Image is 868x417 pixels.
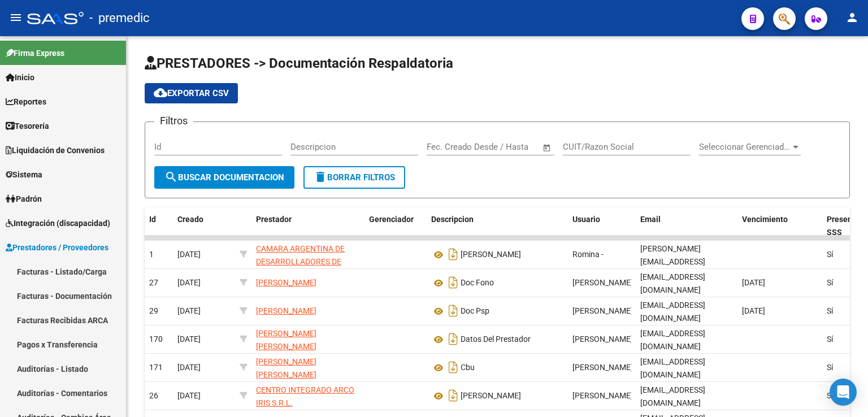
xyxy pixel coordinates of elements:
span: Gerenciador [369,215,414,224]
span: Liquidación de Convenios [6,144,105,157]
span: [DATE] [742,306,765,315]
span: [PERSON_NAME][EMAIL_ADDRESS][DOMAIN_NAME] [640,244,705,279]
span: 1 [149,250,154,259]
span: Prestador [256,215,292,224]
mat-icon: search [164,170,178,184]
i: Descargar documento [446,245,461,263]
span: Sí [827,306,833,315]
span: [PERSON_NAME] [572,306,633,315]
mat-icon: menu [9,11,23,24]
span: Reportes [6,95,46,108]
span: Doc Fono [461,279,494,288]
input: Fecha fin [483,142,537,152]
span: [DATE] [742,278,765,287]
span: Creado [177,215,203,224]
mat-icon: delete [314,170,327,184]
button: Exportar CSV [145,83,238,103]
span: [EMAIL_ADDRESS][DOMAIN_NAME] [640,357,705,379]
button: Borrar Filtros [303,166,405,189]
button: Buscar Documentacion [154,166,294,189]
span: [PERSON_NAME] [PERSON_NAME] [256,329,316,351]
span: [PERSON_NAME] [572,363,633,372]
datatable-header-cell: Prestador [251,207,364,245]
datatable-header-cell: Descripcion [427,207,568,245]
span: [PERSON_NAME] [256,278,316,287]
span: [EMAIL_ADDRESS][DOMAIN_NAME] [640,301,705,323]
datatable-header-cell: Email [636,207,737,245]
span: Sí [827,363,833,372]
span: 27 [149,278,158,287]
datatable-header-cell: Usuario [568,207,636,245]
span: 170 [149,335,163,344]
input: Fecha inicio [427,142,472,152]
span: Sistema [6,168,42,181]
span: [PERSON_NAME] [572,335,633,344]
h3: Filtros [154,113,193,129]
span: [PERSON_NAME] [461,250,521,259]
span: [PERSON_NAME] [572,278,633,287]
datatable-header-cell: Id [145,207,173,245]
i: Descargar documento [446,330,461,348]
span: [PERSON_NAME] [PERSON_NAME] [256,357,316,379]
span: Doc Psp [461,307,489,316]
span: [EMAIL_ADDRESS][DOMAIN_NAME] [640,385,705,407]
span: Integración (discapacidad) [6,217,110,229]
span: - premedic [89,6,150,31]
span: Inicio [6,71,34,84]
span: Usuario [572,215,600,224]
span: [EMAIL_ADDRESS][DOMAIN_NAME] [640,272,705,294]
i: Descargar documento [446,273,461,292]
mat-icon: person [845,11,859,24]
span: PRESTADORES -> Documentación Respaldatoria [145,55,453,71]
span: Vencimiento [742,215,788,224]
i: Descargar documento [446,302,461,320]
span: [DATE] [177,278,201,287]
span: [PERSON_NAME] [256,306,316,315]
span: Buscar Documentacion [164,172,284,183]
span: Email [640,215,661,224]
span: Sí [827,335,833,344]
span: [EMAIL_ADDRESS][DOMAIN_NAME] [640,329,705,351]
span: [DATE] [177,250,201,259]
span: Sí [827,391,833,400]
span: Tesorería [6,120,49,132]
span: Firma Express [6,47,64,59]
datatable-header-cell: Creado [173,207,235,245]
span: Sí [827,278,833,287]
span: CAMARA ARGENTINA DE DESARROLLADORES DE SOFTWARE INDEPENDIENTES [256,244,345,292]
span: CENTRO INTEGRADO ARCO IRIS S.R.L. [256,385,354,407]
span: Prestadores / Proveedores [6,241,108,254]
i: Descargar documento [446,358,461,376]
span: Datos Del Prestador [461,335,531,344]
datatable-header-cell: Gerenciador [364,207,427,245]
span: [DATE] [177,363,201,372]
span: [DATE] [177,306,201,315]
span: Romina - [572,250,604,259]
span: Cbu [461,363,475,372]
span: Descripcion [431,215,474,224]
button: Open calendar [541,141,554,154]
span: Exportar CSV [154,88,229,98]
datatable-header-cell: Vencimiento [737,207,822,245]
span: [PERSON_NAME] [461,392,521,401]
span: [PERSON_NAME] [572,391,633,400]
span: Seleccionar Gerenciador [699,142,791,152]
span: Borrar Filtros [314,172,395,183]
i: Descargar documento [446,386,461,405]
mat-icon: cloud_download [154,86,167,99]
span: 171 [149,363,163,372]
span: Padrón [6,193,42,205]
span: [DATE] [177,391,201,400]
span: [DATE] [177,335,201,344]
span: Id [149,215,156,224]
span: 26 [149,391,158,400]
span: 29 [149,306,158,315]
div: Open Intercom Messenger [830,379,857,406]
span: Sí [827,250,833,259]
